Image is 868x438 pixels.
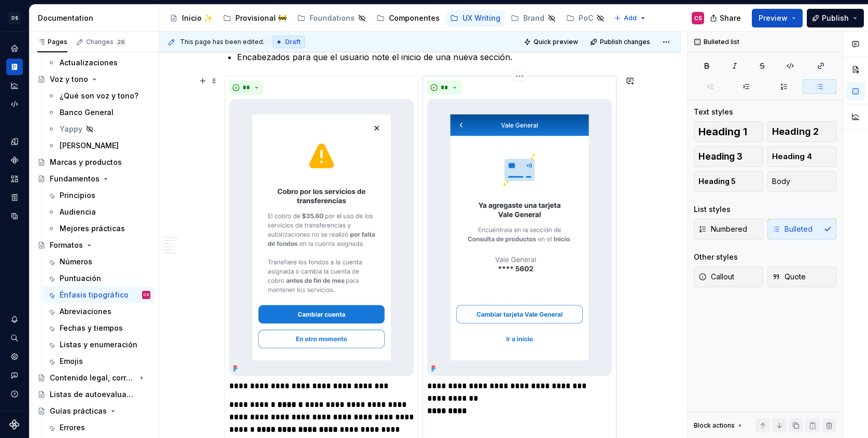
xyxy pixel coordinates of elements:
[219,10,291,26] a: Provisional 🚧
[60,207,96,217] div: Audiencia
[33,403,155,419] a: Guías prácticas
[579,13,593,23] div: PoC
[698,126,747,137] span: Heading 1
[43,270,155,287] a: Puntuación
[694,252,738,262] div: Other styles
[694,171,763,192] button: Heading 5
[60,340,137,350] div: Listas y enumeración
[767,171,837,192] button: Body
[759,13,788,23] span: Preview
[33,154,155,171] a: Marcas y productos
[587,35,655,49] button: Publish changes
[60,190,95,201] div: Principios
[60,140,119,151] div: [PERSON_NAME]
[50,373,135,383] div: Contenido legal, correos, manuales y otros
[6,330,23,346] div: Search ⌘K
[772,151,812,162] span: Heading 4
[6,59,23,75] a: Documentation
[752,9,803,27] button: Preview
[60,223,125,234] div: Mejores prácticas
[523,13,544,23] div: Brand
[562,10,609,26] a: PoC
[237,51,617,63] p: Encabezados para que el usuario note el inicio de una nueva sección.
[767,146,837,167] button: Heading 4
[6,77,23,94] a: Analytics
[6,189,23,206] div: Storybook stories
[38,13,155,23] div: Documentation
[772,126,819,137] span: Heading 2
[698,272,734,282] span: Callout
[144,290,149,300] div: CS
[43,88,155,104] a: ¿Qué son voz y tono?
[116,38,127,46] span: 26
[60,323,123,333] div: Fechas y tiempos
[43,320,155,336] a: Fechas y tiempos
[427,99,612,376] img: 0080a1f4-021a-421b-81ae-e85a59cf64e3.png
[694,418,744,433] div: Block actions
[600,38,650,46] span: Publish changes
[6,152,23,168] a: Components
[446,10,505,26] a: UX Writing
[624,14,637,22] span: Add
[694,204,731,215] div: List styles
[463,13,500,23] div: UX Writing
[694,266,763,287] button: Callout
[6,311,23,328] button: Notifications
[6,96,23,112] a: Code automation
[60,58,118,68] div: Actualizaciones
[6,171,23,187] div: Assets
[310,13,355,23] div: Foundations
[9,419,20,430] svg: Supernova Logo
[43,104,155,121] a: Banco General
[33,370,155,386] a: Contenido legal, correos, manuales y otros
[43,287,155,303] a: Énfasis tipográficoCS
[2,7,27,29] button: DS
[33,237,155,253] a: Formatos
[182,13,213,23] div: Inicio ✨
[43,336,155,353] a: Listas y enumeración
[772,272,806,282] span: Quote
[50,406,107,416] div: Guías prácticas
[33,71,155,88] a: Voz y tono
[165,8,609,29] div: Page tree
[6,40,23,56] div: Home
[86,38,127,46] div: Changes
[60,257,92,267] div: Números
[772,176,790,187] span: Body
[43,121,155,137] a: Yappy
[6,348,23,365] div: Settings
[611,11,650,25] button: Add
[60,107,114,118] div: Banco General
[180,38,264,46] span: This page has been edited.
[60,306,111,317] div: Abreviaciones
[6,208,23,224] a: Data sources
[6,133,23,150] div: Design tokens
[389,13,440,23] div: Componentes
[60,124,82,134] div: Yappy
[534,38,578,46] span: Quick preview
[8,12,21,24] div: DS
[43,137,155,154] a: [PERSON_NAME]
[33,386,155,403] a: Listas de autoevaluación
[60,290,129,300] div: Énfasis tipográfico
[50,157,122,167] div: Marcas y productos
[60,91,138,101] div: ¿Qué son voz y tono?
[521,35,583,49] button: Quick preview
[720,13,741,23] span: Share
[6,367,23,384] button: Contact support
[507,10,560,26] a: Brand
[229,99,414,376] img: ceb32bf7-5c32-42e7-8eb8-7d923e658634.png
[60,273,101,284] div: Puntuación
[698,176,736,187] span: Heading 5
[43,204,155,220] a: Audiencia
[50,240,83,250] div: Formatos
[285,38,301,46] span: Draft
